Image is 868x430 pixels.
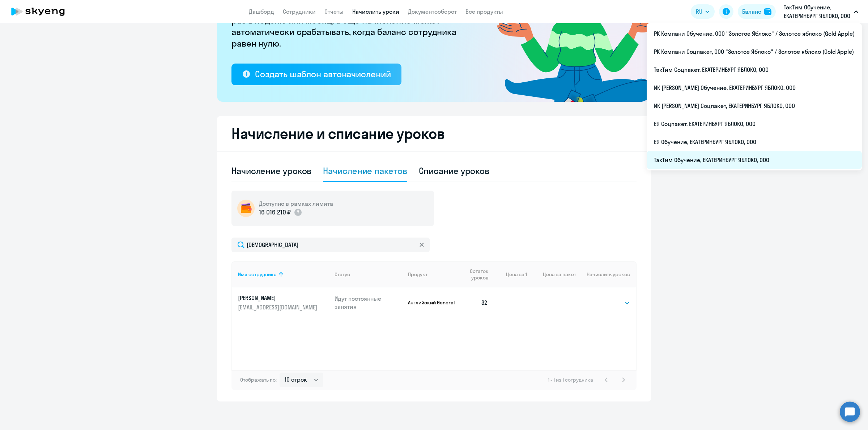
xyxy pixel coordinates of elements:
span: RU [696,7,702,16]
div: Списание уроков [419,165,490,177]
div: Начисление пакетов [323,165,407,177]
button: ТэкТим Обучение, ЕКАТЕРИНБУРГ ЯБЛОКО, ООО [780,3,862,20]
a: Начислить уроки [352,8,399,15]
img: wallet-circle.png [237,200,255,217]
th: Цена за 1 [494,261,527,287]
input: Поиск по имени, email, продукту или статусу [231,238,430,252]
div: Имя сотрудника [238,271,329,278]
div: Статус [335,271,403,278]
p: Идут постоянные занятия [335,295,403,310]
div: Продукт [408,271,457,278]
p: ТэкТим Обучение, ЕКАТЕРИНБУРГ ЯБЛОКО, ООО [784,3,851,20]
div: Баланс [742,7,761,16]
a: Все продукты [465,8,503,15]
a: [PERSON_NAME][EMAIL_ADDRESS][DOMAIN_NAME] [238,294,329,311]
div: Продукт [408,271,427,278]
a: Отчеты [324,8,344,15]
img: balance [764,8,771,15]
a: Дашборд [249,8,274,15]
td: 32 [457,287,494,318]
a: Сотрудники [283,8,316,15]
th: Начислить уроков [576,261,636,287]
span: 1 - 1 из 1 сотрудника [548,377,593,383]
div: Статус [335,271,350,278]
p: [EMAIL_ADDRESS][DOMAIN_NAME] [238,303,319,311]
p: 16 016 210 ₽ [259,208,291,217]
th: Цена за пакет [527,261,576,287]
div: Начисление уроков [231,165,311,177]
h5: Доступно в рамках лимита [259,200,333,208]
h2: Начисление и списание уроков [231,125,637,142]
div: Создать шаблон автоначислений [255,68,391,80]
a: Документооборот [408,8,457,15]
div: Имя сотрудника [238,271,277,278]
span: Остаток уроков [463,268,488,281]
p: Английский General [408,299,457,306]
button: Балансbalance [738,4,776,19]
span: Отображать по: [240,377,277,383]
ul: RU [647,23,862,170]
p: [PERSON_NAME] [238,294,319,302]
div: Остаток уроков [463,268,494,281]
button: Создать шаблон автоначислений [231,64,401,85]
button: RU [691,4,715,19]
